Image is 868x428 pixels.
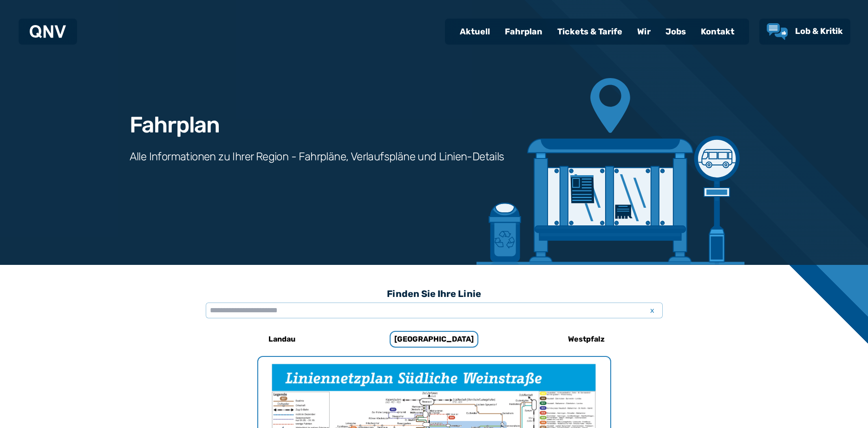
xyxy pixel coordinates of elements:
[30,22,66,41] a: QNV Logo
[372,328,496,350] a: [GEOGRAPHIC_DATA]
[525,328,648,350] a: Westpfalz
[658,20,693,44] a: Jobs
[220,328,344,350] a: Landau
[630,20,658,44] a: Wir
[564,332,608,347] h6: Westpfalz
[206,283,663,304] h3: Finden Sie Ihre Linie
[390,331,478,348] h6: [GEOGRAPHIC_DATA]
[550,20,630,44] a: Tickets & Tarife
[265,332,299,347] h6: Landau
[130,114,220,136] h1: Fahrplan
[767,23,843,40] a: Lob & Kritik
[130,149,504,164] h3: Alle Informationen zu Ihrer Region - Fahrpläne, Verlaufspläne und Linien-Details
[497,20,550,44] a: Fahrplan
[693,20,742,44] a: Kontakt
[646,305,659,316] span: x
[795,26,843,36] span: Lob & Kritik
[452,20,497,44] a: Aktuell
[30,25,66,38] img: QNV Logo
